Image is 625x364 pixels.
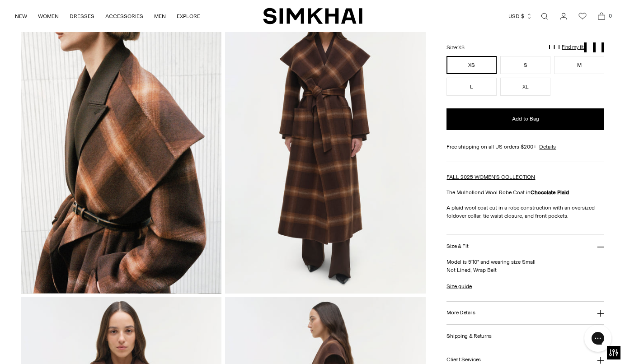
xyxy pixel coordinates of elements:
button: S [500,56,550,74]
button: USD $ [508,6,532,26]
button: M [554,56,604,74]
label: Size: [446,43,465,52]
button: XS [446,56,497,74]
button: More Details [446,302,604,325]
h3: Client Services [446,357,481,363]
span: Add to Bag [512,115,539,123]
div: Free shipping on all US orders $200+ [446,143,604,151]
a: WOMEN [38,6,59,26]
a: FALL 2025 WOMEN'S COLLECTION [446,174,535,180]
span: XS [458,45,465,51]
p: Model is 5'10" and wearing size Small Not Lined, Wrap Belt [446,258,604,274]
a: ACCESSORIES [105,6,143,26]
button: Shipping & Returns [446,325,604,348]
a: Size guide [446,282,472,290]
h3: Size & Fit [446,243,468,249]
button: L [446,78,497,96]
iframe: Gorgias live chat messenger [580,322,616,355]
a: Wishlist [573,7,592,25]
a: Details [539,143,556,151]
a: Open cart modal [592,7,611,25]
a: Go to the account page [555,7,573,25]
span: 0 [606,12,614,20]
button: XL [500,78,550,96]
a: EXPLORE [177,6,200,26]
a: SIMKHAI [263,7,362,25]
a: Open search modal [536,7,554,25]
h3: Shipping & Returns [446,333,492,339]
button: Size & Fit [446,235,604,258]
iframe: Sign Up via Text for Offers [7,330,91,357]
p: A plaid wool coat cut in a robe construction with an oversized foldover collar, tie waist closure... [446,204,604,220]
p: The Mulhollond Wool Robe Coat in [446,188,604,196]
h3: More Details [446,310,475,316]
button: Add to Bag [446,108,604,130]
strong: Chocolate Plaid [531,189,569,196]
a: MEN [154,6,166,26]
a: DRESSES [70,6,94,26]
a: NEW [15,6,27,26]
